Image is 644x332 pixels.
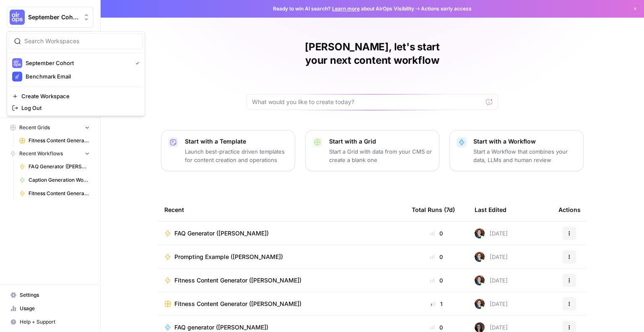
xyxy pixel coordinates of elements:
[164,198,398,221] div: Recent
[412,323,461,332] div: 0
[7,31,145,116] div: Workspace: September Cohort
[7,121,93,134] button: Recent Grids
[412,229,461,238] div: 0
[20,291,90,299] span: Settings
[7,7,93,28] button: Workspace: September Cohort
[412,198,455,221] div: Total Runs (7d)
[475,299,485,309] img: 46oskw75a0b6ifjb5gtmemov6r07
[475,228,485,238] img: 46oskw75a0b6ifjb5gtmemov6r07
[329,137,432,146] p: Start with a Grid
[12,58,22,68] img: September Cohort Logo
[7,147,93,160] button: Recent Workflows
[164,229,398,238] a: FAQ Generator ([PERSON_NAME])
[421,5,472,13] span: Actions early access
[29,190,90,197] span: Fitness Content Generator ([PERSON_NAME])
[161,130,295,171] button: Start with a TemplateLaunch best-practice driven templates for content creation and operations
[9,90,143,102] a: Create Workspace
[29,176,90,184] span: Caption Generation Workflow Sample
[21,104,136,112] span: Log Out
[473,137,576,146] p: Start with a Workflow
[164,276,398,285] a: Fitness Content Generator ([PERSON_NAME])
[10,10,25,25] img: September Cohort Logo
[20,305,90,312] span: Usage
[20,318,90,326] span: Help + Support
[174,300,301,308] span: Fitness Content Generator ([PERSON_NAME])
[16,187,93,200] a: Fitness Content Generator ([PERSON_NAME])
[412,300,461,308] div: 1
[252,98,483,106] input: What would you like to create today?
[21,92,136,100] span: Create Workspace
[475,228,508,238] div: [DATE]
[26,72,136,81] span: Benchmark Email
[475,252,508,262] div: [DATE]
[16,160,93,173] a: FAQ Generator ([PERSON_NAME])
[329,147,432,164] p: Start a Grid with data from your CMS or create a blank one
[7,315,93,329] button: Help + Support
[475,299,508,309] div: [DATE]
[19,150,63,157] span: Recent Workflows
[26,59,129,67] span: September Cohort
[174,253,283,261] span: Prompting Example ([PERSON_NAME])
[174,323,268,332] span: FAQ generator ([PERSON_NAME])
[164,300,398,308] a: Fitness Content Generator ([PERSON_NAME])
[475,275,508,285] div: [DATE]
[24,37,138,45] input: Search Workspaces
[19,124,50,131] span: Recent Grids
[164,323,398,332] a: FAQ generator ([PERSON_NAME])
[29,137,90,144] span: Fitness Content Generator ([PERSON_NAME])
[12,71,22,81] img: Benchmark Email Logo
[558,198,581,221] div: Actions
[449,130,584,171] button: Start with a WorkflowStart a Workflow that combines your data, LLMs and human review
[174,229,269,238] span: FAQ Generator ([PERSON_NAME])
[247,40,498,67] h1: [PERSON_NAME], let's start your next content workflow
[475,198,506,221] div: Last Edited
[9,102,143,114] a: Log Out
[174,276,301,285] span: Fitness Content Generator ([PERSON_NAME])
[16,134,93,147] a: Fitness Content Generator ([PERSON_NAME])
[332,5,360,12] a: Learn more
[473,147,576,164] p: Start a Workflow that combines your data, LLMs and human review
[29,163,90,170] span: FAQ Generator ([PERSON_NAME])
[7,302,93,315] a: Usage
[164,253,398,261] a: Prompting Example ([PERSON_NAME])
[16,173,93,187] a: Caption Generation Workflow Sample
[475,275,485,285] img: 46oskw75a0b6ifjb5gtmemov6r07
[28,13,79,21] span: September Cohort
[412,276,461,285] div: 0
[185,147,288,164] p: Launch best-practice driven templates for content creation and operations
[412,253,461,261] div: 0
[475,252,485,262] img: 46oskw75a0b6ifjb5gtmemov6r07
[273,5,414,13] span: Ready to win AI search? about AirOps Visibility
[7,288,93,302] a: Settings
[305,130,439,171] button: Start with a GridStart a Grid with data from your CMS or create a blank one
[185,137,288,146] p: Start with a Template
